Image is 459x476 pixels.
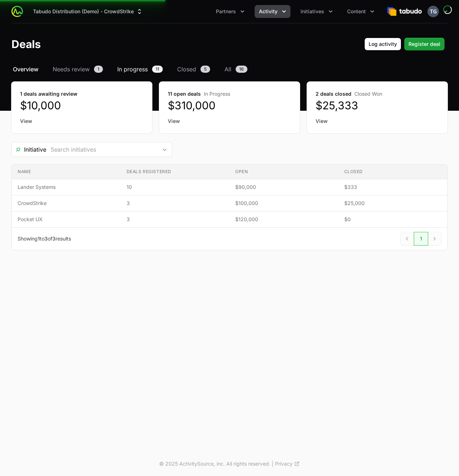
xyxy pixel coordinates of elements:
[18,200,115,207] span: CrowdStrike
[235,184,333,191] span: $90,000
[296,5,337,18] button: Initiatives
[347,8,366,15] span: Content
[404,38,445,51] button: Register deal
[121,165,230,179] th: Deals registered
[29,5,147,18] button: Tabudo Distribution (Demo) - CrowdStrike
[168,118,291,125] a: View
[168,90,291,97] dt: 11 open deals
[18,216,115,223] span: Pocket UX
[369,40,397,48] span: Log activity
[11,142,448,250] section: Deals Filters
[275,460,300,467] a: Privacy
[12,165,121,179] th: Name
[152,66,163,73] span: 11
[235,200,333,207] span: $100,000
[212,5,249,18] button: Partners
[301,8,324,15] span: Initiatives
[29,5,147,18] div: Supplier switch menu
[94,66,103,73] span: 1
[11,38,41,51] h1: Deals
[316,118,439,125] a: View
[38,235,40,242] span: 1
[117,65,148,73] span: In progress
[343,5,379,18] div: Content menu
[159,460,270,467] p: © 2025 ActivitySource, inc. All rights reserved.
[223,65,249,73] a: All16
[229,165,339,179] th: Open
[46,142,157,157] input: Search initiatives
[11,6,23,17] img: ActivitySource
[52,235,56,242] span: 3
[259,8,278,15] span: Activity
[364,38,401,51] button: Log activity
[364,38,445,51] div: Primary actions
[176,65,212,73] a: Closed5
[216,8,236,15] span: Partners
[18,184,115,191] span: Lander Systems
[204,91,230,97] span: In Progress
[343,5,379,18] button: Content
[235,216,333,223] span: $120,000
[116,65,164,73] a: In progress11
[44,235,48,242] span: 3
[272,460,274,467] span: |
[168,99,291,112] dd: $310,000
[236,66,247,73] span: 16
[127,184,224,191] span: 10
[316,90,439,97] dt: 2 deals closed
[296,5,337,18] div: Initiatives menu
[20,90,143,97] dt: 1 deals awaiting review
[200,66,210,73] span: 5
[12,145,46,154] span: Initiative
[427,6,439,17] img: Timothy Greig
[344,216,442,223] span: $0
[11,65,448,73] nav: Deals navigation
[255,5,290,18] div: Activity menu
[127,200,224,207] span: 3
[20,118,143,125] a: View
[157,142,172,157] div: Open
[51,65,104,73] a: Needs review1
[344,200,442,207] span: $25,000
[11,65,40,73] a: Overview
[18,235,71,242] p: Showing to of results
[53,65,90,73] span: Needs review
[177,65,196,73] span: Closed
[408,40,440,48] span: Register deal
[316,99,439,112] dd: $25,333
[224,65,231,73] span: All
[23,5,379,18] div: Main navigation
[354,91,382,97] span: Closed Won
[20,99,143,112] dd: $10,000
[255,5,290,18] button: Activity
[212,5,249,18] div: Partners menu
[344,184,442,191] span: $333
[13,65,38,73] span: Overview
[387,4,422,19] img: Tabudo Distribution (Demo)
[414,232,428,246] a: 1
[127,216,224,223] span: 3
[339,165,448,179] th: Closed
